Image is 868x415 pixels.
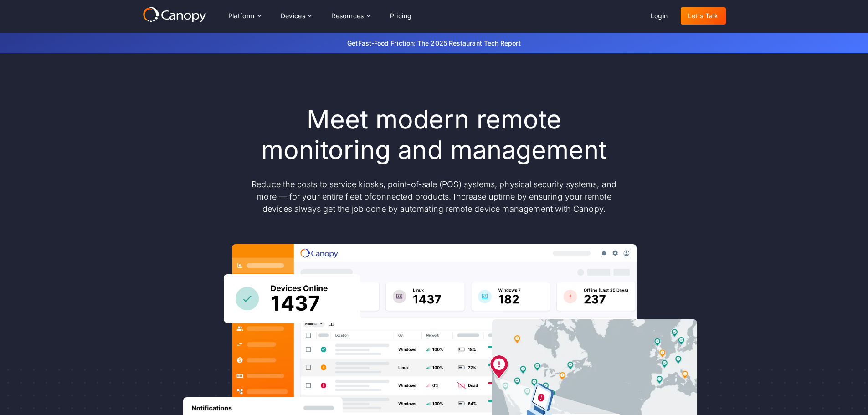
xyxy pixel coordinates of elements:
[383,7,419,25] a: Pricing
[243,178,626,215] p: Reduce the costs to service kiosks, point-of-sale (POS) systems, physical security systems, and m...
[221,7,268,25] div: Platform
[643,7,675,25] a: Login
[224,274,360,323] img: Canopy sees how many devices are online
[324,7,377,25] div: Resources
[243,104,626,165] h1: Meet modern remote monitoring and management
[681,7,726,25] a: Let's Talk
[372,192,449,201] a: connected products
[358,39,521,47] a: Fast-Food Friction: The 2025 Restaurant Tech Report
[281,13,306,19] div: Devices
[331,13,364,19] div: Resources
[228,13,255,19] div: Platform
[211,38,657,48] p: Get
[273,7,319,25] div: Devices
